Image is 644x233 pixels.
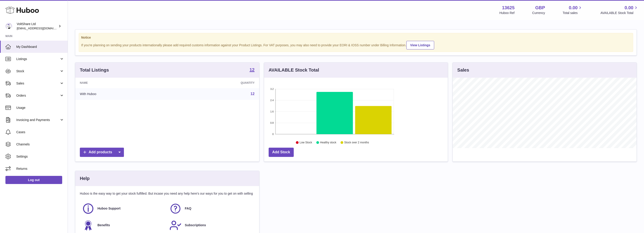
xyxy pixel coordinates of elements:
[269,67,319,73] h3: AVAILABLE Stock Total
[535,5,545,11] strong: GBP
[80,148,124,157] a: Add products
[80,191,255,196] p: Huboo is the easy way to get your stock fulfilled. But incase you need any help here's our ways f...
[457,67,469,73] h3: Sales
[16,142,64,147] span: Channels
[563,11,583,15] span: Total sales
[16,93,59,98] span: Orders
[270,121,274,124] text: 0.8
[344,141,369,144] text: Stock over 2 months
[300,141,312,144] text: Low Stock
[269,148,294,157] a: Add Stock
[97,223,110,227] span: Benefits
[169,203,252,215] a: FAQ
[249,68,254,73] a: 12
[600,5,639,15] a: 0.00 AVAILABLE Stock Total
[81,40,631,49] div: If you're planning on sending your products internationally please add required customs informati...
[17,26,66,30] span: [EMAIL_ADDRESS][DOMAIN_NAME]
[502,5,515,11] strong: 13625
[16,69,59,73] span: Stock
[75,88,172,100] td: With Huboo
[80,67,109,73] h3: Total Listings
[17,22,57,30] div: VoltShare Ltd
[532,11,545,15] div: Currency
[16,45,64,49] span: My Dashboard
[75,78,172,88] th: Name
[320,141,336,144] text: Healthy stock
[249,68,254,72] strong: 12
[5,176,62,184] a: Log out
[172,78,259,88] th: Quantity
[82,203,165,215] a: Huboo Support
[16,81,59,86] span: Sales
[185,206,191,211] span: FAQ
[16,106,64,110] span: Usage
[272,133,274,135] text: 0
[16,130,64,134] span: Cases
[251,92,255,96] a: 12
[270,110,274,113] text: 1.6
[81,35,631,40] strong: Notice
[16,57,59,61] span: Listings
[97,206,121,211] span: Huboo Support
[82,219,165,231] a: Benefits
[185,223,206,227] span: Subscriptions
[16,167,64,171] span: Returns
[5,23,12,30] img: info@voltshare.co.uk
[80,175,90,182] h3: Help
[569,5,578,11] span: 0.00
[270,99,274,102] text: 2.4
[625,5,633,11] span: 0.00
[16,118,59,122] span: Invoicing and Payments
[16,154,64,159] span: Settings
[563,5,583,15] a: 0.00 Total sales
[500,11,515,15] div: Huboo Ref
[600,11,639,15] span: AVAILABLE Stock Total
[169,219,252,231] a: Subscriptions
[270,88,274,90] text: 3.2
[406,41,434,49] a: View Listings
